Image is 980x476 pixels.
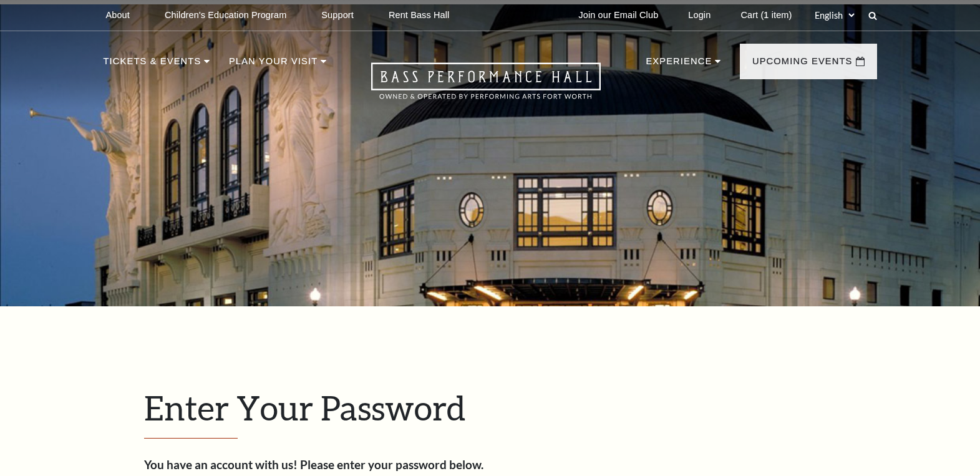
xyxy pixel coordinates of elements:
p: Rent Bass Hall [389,10,450,21]
p: Tickets & Events [104,54,201,76]
p: Upcoming Events [752,54,853,76]
strong: You have an account with us! [144,457,298,472]
span: Enter Your Password [144,387,465,427]
p: About [106,10,130,21]
p: Support [321,10,354,21]
p: Experience [646,54,712,76]
strong: Please enter your password below. [300,457,483,472]
p: Children's Education Program [165,10,286,21]
select: Select: [812,9,856,21]
p: Plan Your Visit [229,54,318,76]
